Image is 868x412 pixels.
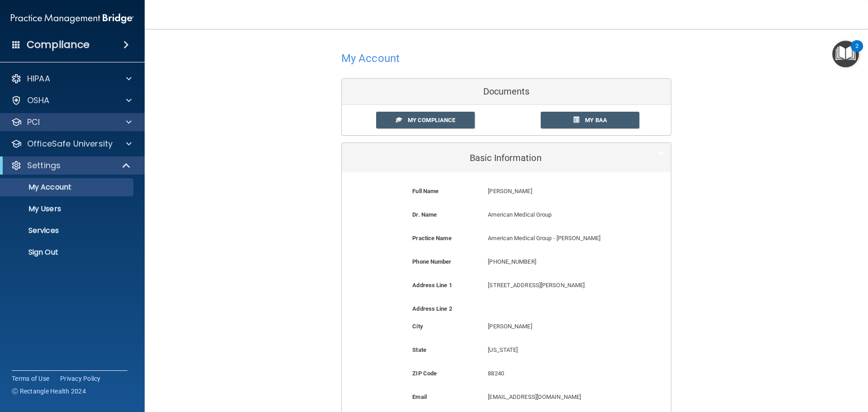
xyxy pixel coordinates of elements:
b: State [412,346,426,353]
p: HIPAA [27,73,50,84]
p: [PHONE_NUMBER] [488,256,625,267]
a: Settings [11,160,131,171]
a: Privacy Policy [60,374,101,383]
p: Settings [27,160,61,171]
p: OfficeSafe University [27,138,113,149]
h4: My Account [341,52,400,64]
p: American Medical Group - [PERSON_NAME] [488,233,625,244]
b: Address Line 2 [412,305,452,312]
p: [PERSON_NAME] [488,321,625,332]
b: Email [412,393,427,400]
p: American Medical Group [488,209,625,220]
p: [PERSON_NAME] [488,186,625,197]
p: My Users [6,204,129,213]
div: Documents [342,79,671,105]
p: OSHA [27,95,50,106]
p: PCI [27,117,40,128]
b: Practice Name [412,235,451,242]
p: Services [6,226,129,235]
a: Basic Information [349,147,664,168]
span: Ⓒ Rectangle Health 2024 [12,387,86,396]
a: PCI [11,117,132,128]
p: 88240 [488,368,625,379]
b: Phone Number [412,258,451,265]
b: Dr. Name [412,211,437,218]
p: Sign Out [6,248,129,257]
b: Full Name [412,188,439,194]
b: City [412,323,423,330]
h5: Basic Information [349,153,637,163]
span: My BAA [585,117,607,123]
b: Address Line 1 [412,282,452,289]
a: Terms of Use [12,374,49,383]
span: My Compliance [408,117,455,123]
a: OfficeSafe University [11,138,132,149]
p: [EMAIL_ADDRESS][DOMAIN_NAME] [488,392,625,403]
p: [STREET_ADDRESS][PERSON_NAME] [488,280,625,291]
img: PMB logo [11,9,134,28]
a: HIPAA [11,73,132,84]
p: My Account [6,183,129,192]
h4: Compliance [27,38,90,51]
p: [US_STATE] [488,345,625,355]
button: Open Resource Center, 2 new notifications [832,41,859,67]
a: OSHA [11,95,132,106]
b: ZIP Code [412,370,437,377]
div: 2 [855,46,859,58]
